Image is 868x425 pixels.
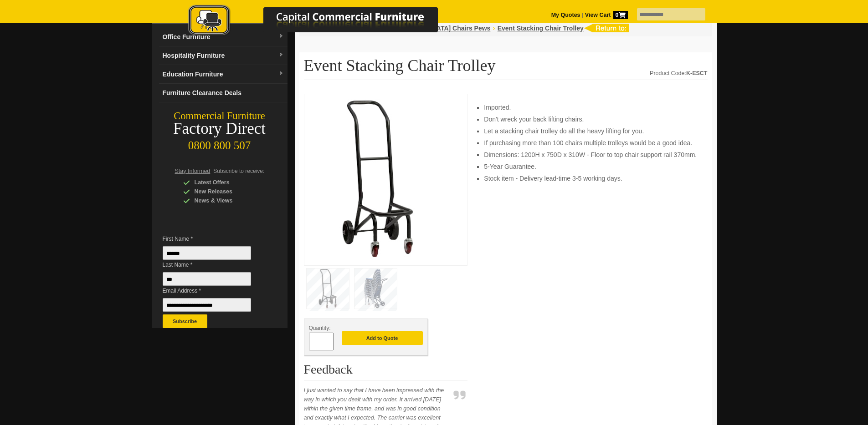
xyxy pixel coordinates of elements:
button: Add to Quote [342,331,423,345]
a: Capital Commercial Furniture Logo [163,5,482,40]
li: › [493,24,495,33]
input: Last Name * [163,272,251,286]
strong: View Cart [585,12,628,18]
div: New Releases [183,187,270,196]
div: 0800 800 507 [152,135,288,152]
strong: K-ESCT [686,70,708,76]
a: Furniture Clearance Deals [159,84,288,102]
li: Let a stacking chair trolley do all the heavy lifting for you. [484,126,698,136]
li: 5-Year Guarantee. [484,162,698,171]
span: Email Address * [163,286,265,295]
span: Last Name * [163,260,265,269]
img: Capital Commercial Furniture Logo [163,5,482,38]
h1: Event Stacking Chair Trolley [304,57,708,80]
img: dropdown [278,52,284,58]
button: Subscribe [163,314,207,328]
li: If purchasing more than 100 chairs multiple trolleys would be a good idea. [484,138,698,147]
a: View Cart0 [583,12,627,18]
span: Stay Informed [175,168,211,174]
a: Office Furnituredropdown [159,28,288,46]
input: Email Address * [163,298,251,312]
li: Dimensions: 1200H x 750D x 310W - Floor to top chair support rail 370mm. [484,150,698,159]
div: Factory Direct [152,122,288,135]
div: News & Views [183,196,270,205]
a: My Quotes [551,12,580,18]
img: dropdown [278,71,284,76]
li: Don't wreck your back lifting chairs. [484,115,698,124]
a: Education Furnituredropdown [159,65,288,84]
a: Hospitality Furnituredropdown [159,46,288,65]
a: Event Stacking Chair Trolley [498,25,584,32]
h2: Feedback [304,363,468,380]
li: Stock item - Delivery lead-time 3-5 working days. [484,174,698,183]
span: Quantity: [309,325,331,331]
div: Latest Offers [183,178,270,187]
div: Commercial Furniture [152,110,288,122]
span: First Name * [163,234,265,243]
input: First Name * [163,246,251,260]
img: Event Stacking Chair Trolley, steel, holds 25 chairs, ideal for conference or church storage [309,99,446,258]
img: return to [584,24,629,32]
div: Product Code: [650,69,707,78]
span: 0 [613,11,628,19]
span: Subscribe to receive: [213,168,264,174]
li: Imported. [484,103,698,112]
